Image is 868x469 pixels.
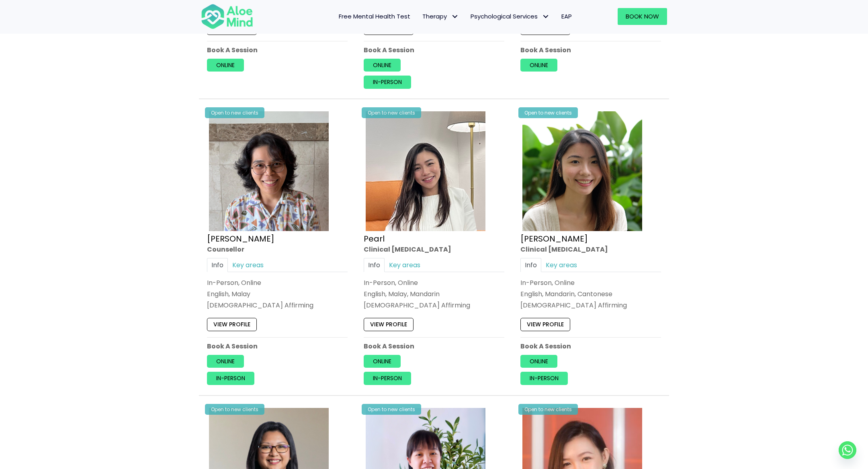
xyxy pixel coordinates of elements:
[364,342,504,351] p: Book A Session
[422,12,459,20] span: Therapy
[520,45,661,54] p: Book A Session
[520,278,661,287] div: In-Person, Online
[207,342,348,351] p: Book A Session
[364,258,385,272] a: Info
[366,111,485,231] img: Pearl photo
[471,12,549,20] span: Psychological Services
[207,22,257,35] a: View profile
[520,22,570,35] a: View profile
[228,258,268,272] a: Key areas
[333,8,416,25] a: Free Mental Health Test
[465,8,555,25] a: Psychological ServicesPsychological Services: submenu
[518,107,578,118] div: Open to new clients
[520,342,661,351] p: Book A Session
[449,11,461,23] span: Therapy: submenu
[416,8,465,25] a: TherapyTherapy: submenu
[207,233,274,244] a: [PERSON_NAME]
[364,245,504,254] div: Clinical [MEDICAL_DATA]
[839,441,856,459] a: Whatsapp
[618,8,667,25] a: Book Now
[520,245,661,254] div: Clinical [MEDICAL_DATA]
[207,289,348,299] p: English, Malay
[362,404,421,415] div: Open to new clients
[561,12,572,20] span: EAP
[207,355,244,368] a: Online
[207,58,244,71] a: Online
[520,318,570,331] a: View profile
[540,11,551,23] span: Psychological Services: submenu
[385,258,425,272] a: Key areas
[364,45,504,54] p: Book A Session
[207,301,348,310] div: [DEMOGRAPHIC_DATA] Affirming
[207,278,348,287] div: In-Person, Online
[520,301,661,310] div: [DEMOGRAPHIC_DATA] Affirming
[364,355,401,368] a: Online
[201,3,253,30] img: Aloe mind Logo
[520,289,661,299] p: English, Mandarin, Cantonese
[364,22,414,35] a: View profile
[207,372,254,385] a: In-person
[364,233,385,244] a: Pearl
[207,245,348,254] div: Counsellor
[362,107,421,118] div: Open to new clients
[364,58,401,71] a: Online
[541,258,581,272] a: Key areas
[520,258,541,272] a: Info
[520,355,557,368] a: Online
[555,8,578,25] a: EAP
[364,278,504,287] div: In-Person, Online
[520,372,568,385] a: In-person
[520,58,557,71] a: Online
[339,12,410,20] span: Free Mental Health Test
[205,404,264,415] div: Open to new clients
[207,45,348,54] p: Book A Session
[364,318,414,331] a: View profile
[522,111,642,231] img: Peggy Clin Psych
[364,301,504,310] div: [DEMOGRAPHIC_DATA] Affirming
[209,111,329,231] img: zafeera counsellor
[518,404,578,415] div: Open to new clients
[205,107,264,118] div: Open to new clients
[207,318,257,331] a: View profile
[364,76,411,88] a: In-person
[364,289,504,299] p: English, Malay, Mandarin
[364,372,411,385] a: In-person
[207,258,228,272] a: Info
[264,8,578,25] nav: Menu
[520,233,588,244] a: [PERSON_NAME]
[626,12,659,20] span: Book Now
